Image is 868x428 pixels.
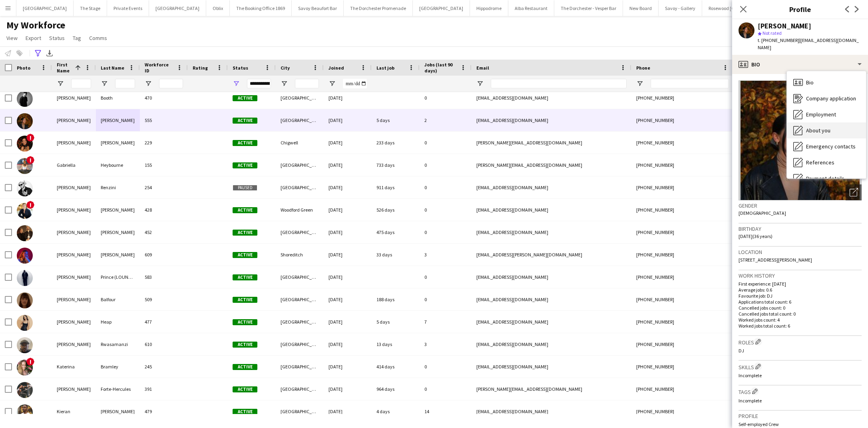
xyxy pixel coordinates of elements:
[631,400,734,422] div: [PHONE_NUMBER]
[636,80,643,87] button: Open Filter Menu
[17,248,33,264] img: Jade Blakemore
[276,400,324,422] div: [GEOGRAPHIC_DATA]
[739,80,862,200] img: Crew avatar or photo
[787,74,866,90] div: Bio
[420,87,472,109] div: 0
[233,342,257,348] span: Active
[276,221,324,243] div: [GEOGRAPHIC_DATA]
[732,4,868,14] h3: Profile
[472,132,631,154] div: [PERSON_NAME][EMAIL_ADDRESS][DOMAIN_NAME]
[17,315,33,331] img: Jessica Heap
[472,333,631,355] div: [EMAIL_ADDRESS][DOMAIN_NAME]
[806,95,856,102] span: Company application
[52,199,96,221] div: [PERSON_NAME]
[806,127,830,134] span: About you
[472,199,631,221] div: [EMAIL_ADDRESS][DOMAIN_NAME]
[787,122,866,138] div: About you
[140,176,188,198] div: 254
[281,65,290,71] span: City
[233,386,257,392] span: Active
[758,22,811,30] div: [PERSON_NAME]
[52,311,96,333] div: [PERSON_NAME]
[324,311,372,333] div: [DATE]
[52,132,96,154] div: [PERSON_NAME]
[52,378,96,400] div: [PERSON_NAME]
[140,378,188,400] div: 391
[472,109,631,131] div: [EMAIL_ADDRESS][DOMAIN_NAME]
[145,80,152,87] button: Open Filter Menu
[472,154,631,176] div: [PERSON_NAME][EMAIL_ADDRESS][DOMAIN_NAME]
[96,154,140,176] div: Heybourne
[276,266,324,288] div: [GEOGRAPHIC_DATA]
[739,362,862,371] h3: Skills
[739,202,862,209] h3: Gender
[49,34,65,42] span: Status
[732,55,868,74] div: Bio
[372,378,420,400] div: 964 days
[52,87,96,109] div: [PERSON_NAME]
[233,140,257,146] span: Active
[276,154,324,176] div: [GEOGRAPHIC_DATA]
[17,225,33,241] img: Hugh Buchanan
[17,292,33,308] img: Jessica Balfour
[739,348,744,354] span: DJ
[140,333,188,355] div: 610
[276,311,324,333] div: [GEOGRAPHIC_DATA]
[71,79,91,88] input: First Name Filter Input
[26,358,34,366] span: !
[420,109,472,131] div: 2
[739,299,862,305] p: Applications total count: 6
[372,288,420,310] div: 188 days
[324,109,372,131] div: [DATE]
[631,132,734,154] div: [PHONE_NUMBER]
[739,248,862,256] h3: Location
[45,48,54,58] app-action-btn: Export XLSX
[140,132,188,154] div: 229
[17,136,33,152] img: Emma Jensen
[372,311,420,333] div: 5 days
[140,356,188,378] div: 245
[17,180,33,196] img: Giovanni Renzini
[631,288,734,310] div: [PHONE_NUMBER]
[17,113,33,129] img: Ella Cassar
[420,132,472,154] div: 0
[372,176,420,198] div: 911 days
[491,79,627,88] input: Email Filter Input
[739,281,862,287] p: First experience: [DATE]
[739,372,862,378] p: Incomplete
[17,91,33,107] img: Dominic Booth
[324,221,372,243] div: [DATE]
[420,244,472,266] div: 3
[17,382,33,398] img: Keisha Forte-Hercules
[739,287,862,293] p: Average jobs: 0.6
[6,19,65,31] span: My Workforce
[806,111,836,118] span: Employment
[420,400,472,422] div: 14
[281,80,288,87] button: Open Filter Menu
[17,65,30,71] span: Photo
[324,199,372,221] div: [DATE]
[631,356,734,378] div: [PHONE_NUMBER]
[52,221,96,243] div: [PERSON_NAME]
[343,79,367,88] input: Joined Filter Input
[276,244,324,266] div: Shoreditch
[140,266,188,288] div: 583
[631,199,734,221] div: [PHONE_NUMBER]
[96,199,140,221] div: [PERSON_NAME]
[96,288,140,310] div: Balfour
[292,0,344,16] button: Savoy Beaufort Bar
[324,400,372,422] div: [DATE]
[52,266,96,288] div: [PERSON_NAME]
[96,244,140,266] div: [PERSON_NAME]
[96,311,140,333] div: Heap
[233,364,257,370] span: Active
[631,154,734,176] div: [PHONE_NUMBER]
[787,138,866,154] div: Emergency contacts
[324,132,372,154] div: [DATE]
[96,87,140,109] div: Booth
[101,80,108,87] button: Open Filter Menu
[758,37,799,43] span: t. [PHONE_NUMBER]
[57,80,64,87] button: Open Filter Menu
[739,272,862,279] h3: Work history
[372,400,420,422] div: 4 days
